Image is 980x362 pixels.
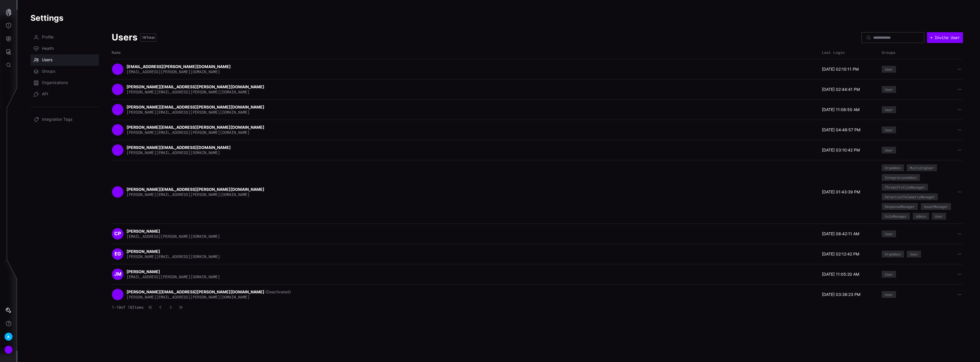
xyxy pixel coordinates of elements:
span: A [7,334,10,340]
span: [PERSON_NAME][EMAIL_ADDRESS][PERSON_NAME][DOMAIN_NAME] [126,130,250,135]
div: IntegrationAdmin [885,176,917,179]
span: [EMAIL_ADDRESS][PERSON_NAME][DOMAIN_NAME] [126,234,220,239]
div: User [935,214,943,218]
a: API [30,89,99,100]
div: Name [112,50,819,55]
strong: [PERSON_NAME] [126,249,161,254]
span: [PERSON_NAME][EMAIL_ADDRESS][PERSON_NAME][DOMAIN_NAME] [126,89,250,95]
div: OrgAdmin [885,166,901,169]
div: User [910,252,918,256]
strong: [PERSON_NAME] [126,229,161,234]
time: [DATE] 04:48:57 PM [822,127,860,132]
div: User [885,128,893,132]
strong: [PERSON_NAME][EMAIL_ADDRESS][PERSON_NAME][DOMAIN_NAME] [126,84,265,89]
div: User [885,88,893,91]
time: [DATE] 08:42:11 AM [822,231,859,236]
time: [DATE] 11:05:20 AM [822,272,859,277]
button: Next Page [167,304,174,310]
strong: [PERSON_NAME][EMAIL_ADDRESS][PERSON_NAME][DOMAIN_NAME] [126,125,265,130]
div: User [885,68,893,71]
span: [EMAIL_ADDRESS][PERSON_NAME][DOMAIN_NAME] [126,69,220,74]
strong: [PERSON_NAME][EMAIL_ADDRESS][PERSON_NAME][DOMAIN_NAME] [126,289,265,294]
span: Profile [42,34,54,40]
time: [DATE] 02:10:11 PM [822,67,859,72]
span: 18 [142,35,146,40]
div: AssetManager [924,205,948,208]
span: JM [114,271,121,277]
span: Health [42,46,54,52]
h1: Settings [30,13,967,23]
span: [PERSON_NAME][EMAIL_ADDRESS][PERSON_NAME][DOMAIN_NAME] [126,109,250,115]
button: A [0,330,17,343]
span: Groups [42,69,55,74]
a: Users [30,54,99,66]
div: ThreatProfileManager [885,185,925,189]
a: Groups [30,66,99,77]
strong: [EMAIL_ADDRESS][PERSON_NAME][DOMAIN_NAME] [126,64,232,69]
span: Integration Tags [42,117,72,122]
span: API [42,91,48,97]
div: Total [140,34,156,42]
a: Organizations [30,77,99,89]
strong: [PERSON_NAME][EMAIL_ADDRESS][PERSON_NAME][DOMAIN_NAME] [126,105,265,109]
button: Last Page [177,304,185,310]
span: [PERSON_NAME][EMAIL_ADDRESS][PERSON_NAME][DOMAIN_NAME] [126,294,250,300]
time: [DATE] 11:06:50 AM [822,107,859,112]
span: Users [42,57,52,63]
button: Previous Page [157,304,164,310]
span: [PERSON_NAME][EMAIL_ADDRESS][DOMAIN_NAME] [126,150,220,155]
a: Profile [30,32,99,43]
div: OrgAdmin [885,252,901,256]
span: [EMAIL_ADDRESS][PERSON_NAME][DOMAIN_NAME] [126,274,220,279]
span: 1 - 10 of 18 Items [112,305,144,310]
strong: [PERSON_NAME][EMAIL_ADDRESS][PERSON_NAME][DOMAIN_NAME] [126,187,265,192]
strong: [PERSON_NAME] [126,269,161,274]
time: [DATE] 02:44:41 PM [822,87,860,92]
div: User [885,293,893,296]
div: User [885,108,893,111]
button: + Invite User [927,32,963,43]
div: Groups [882,50,953,55]
span: (Deactivated) [265,289,291,294]
time: [DATE] 01:43:39 PM [822,189,860,195]
a: Integration Tags [30,114,99,125]
span: [PERSON_NAME][EMAIL_ADDRESS][PERSON_NAME][DOMAIN_NAME] [126,192,250,197]
div: MultiOrgUser [910,166,934,169]
a: Health [30,43,99,54]
span: CP [114,231,121,237]
button: First Page [146,304,154,310]
div: DetectionTelemetryManager [885,195,935,199]
div: User [885,273,893,276]
strong: [PERSON_NAME][EMAIL_ADDRESS][DOMAIN_NAME] [126,145,232,150]
h2: Users [112,32,138,43]
div: User [885,148,893,152]
div: ResponseManager [885,205,915,208]
div: User [885,232,893,236]
time: [DATE] 03:38:23 PM [822,292,860,297]
time: [DATE] 03:10:42 PM [822,148,860,153]
span: Organizations [42,80,68,86]
span: [PERSON_NAME][EMAIL_ADDRESS][DOMAIN_NAME] [126,254,220,259]
div: Last Login [822,50,879,55]
div: VulnManager [885,214,907,218]
span: EG [115,251,121,257]
time: [DATE] 02:12:42 PM [822,251,859,257]
div: Admin [916,214,926,218]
